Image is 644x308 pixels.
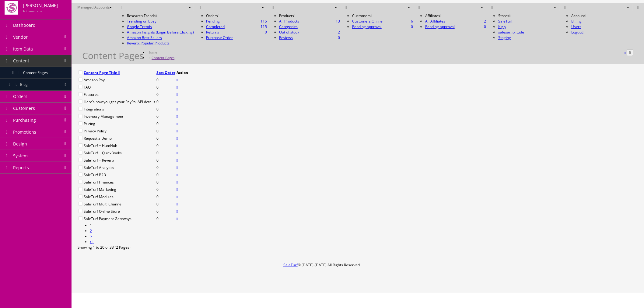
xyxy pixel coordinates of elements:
[23,70,48,75] span: Content Pages
[279,35,293,40] a: 0Reviews
[127,19,194,24] a: Trending on Ebay
[83,208,156,215] td: SaleTurf Online Store
[90,223,92,228] span: 1
[83,128,156,135] td: Privacy Policy
[23,3,58,8] h4: [PERSON_NAME]
[83,179,156,186] td: SaleTurf Finances
[20,82,28,87] span: Blog
[152,55,174,60] a: Content Pages
[498,19,513,24] a: SaleTurf
[176,69,188,76] td: Action
[83,142,156,149] td: SaleTurf + HumHub
[283,262,298,268] a: SaleTurf
[156,142,176,149] td: 0
[156,121,176,127] td: 0
[78,245,638,250] div: Showing 1 to 20 of 33 (2 Pages)
[206,24,225,29] a: 115Completed
[156,215,176,222] td: 0
[261,24,267,30] span: 115
[156,208,176,215] td: 0
[83,106,156,113] td: Integrations
[13,129,36,135] span: Promotions
[498,35,511,40] a: Staging
[82,53,144,58] h1: Content Pages
[83,186,156,193] td: SaleTurf Marketing
[156,164,176,171] td: 0
[571,13,632,19] li: Account
[83,164,156,171] td: SaleTurf Analytics
[571,24,581,29] a: Users
[279,30,299,35] a: 2Out of stock
[571,30,583,35] span: Logout
[279,24,298,29] a: Categories
[279,13,340,19] li: Products
[156,70,175,75] a: Sort Order
[148,50,157,54] a: Home
[83,172,156,178] td: SaleTurf B2B
[206,19,267,24] a: 115Pending
[83,201,156,208] td: SaleTurf Multi Channel
[127,13,194,19] li: Research Trends
[13,117,36,123] span: Purchasing
[83,121,156,127] td: Pricing
[632,4,644,11] a: HELP
[338,30,340,35] span: 2
[90,234,92,239] a: >
[265,30,267,35] span: 0
[83,84,156,91] td: FAQ
[13,46,33,52] span: Item Data
[411,24,413,30] span: 0
[156,201,176,208] td: 0
[83,113,156,120] td: Inventory Management
[156,194,176,200] td: 0
[425,19,445,24] a: 2All Affiliates
[156,77,176,83] td: 0
[83,135,156,142] td: Request a Demo
[338,35,340,40] span: 0
[156,106,176,113] td: 0
[352,13,413,19] li: Customers
[156,179,176,186] td: 0
[261,19,267,24] span: 115
[498,24,506,29] a: Kigly
[13,93,27,99] span: Orders
[83,157,156,164] td: SaleTurf + Reverb
[83,194,156,200] td: SaleTurf Modules
[352,19,383,24] a: 6Customers Online
[336,19,340,24] span: 13
[425,24,455,29] a: 0Pending approval
[13,34,28,40] span: Vendor
[206,13,267,19] li: Orders
[156,157,176,164] td: 0
[127,40,194,46] a: Reverb: Popular Products
[127,24,194,30] a: Google Trends
[571,30,586,35] a: Logout
[206,35,233,40] a: Purchase Order
[498,30,524,35] a: salesamplitude
[83,99,156,105] td: Here’s how you get your PayPal API details
[13,141,27,147] span: Design
[83,77,156,83] td: Amazon Pay
[156,172,176,178] td: 0
[13,22,36,28] span: Dashboard
[156,150,176,156] td: 0
[127,30,194,35] a: Amazon Insights (Login Before Clicking)
[13,165,29,170] span: Reports
[83,91,156,98] td: Features
[156,186,176,193] td: 0
[206,30,219,35] a: 0Returns
[13,58,29,64] span: Content
[13,105,35,111] span: Customers
[156,128,176,135] td: 0
[352,24,382,29] a: 0Pending approval
[156,113,176,120] td: 0
[571,19,582,24] a: Billing
[83,150,156,156] td: SaleTurf + QuickBooks
[156,99,176,105] td: 0
[484,24,486,30] span: 0
[498,13,559,19] li: Stores
[83,215,156,222] td: SaleTurf Payment Gateways
[411,19,413,24] span: 6
[23,9,43,13] small: Administrator
[279,19,299,24] a: 13All Products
